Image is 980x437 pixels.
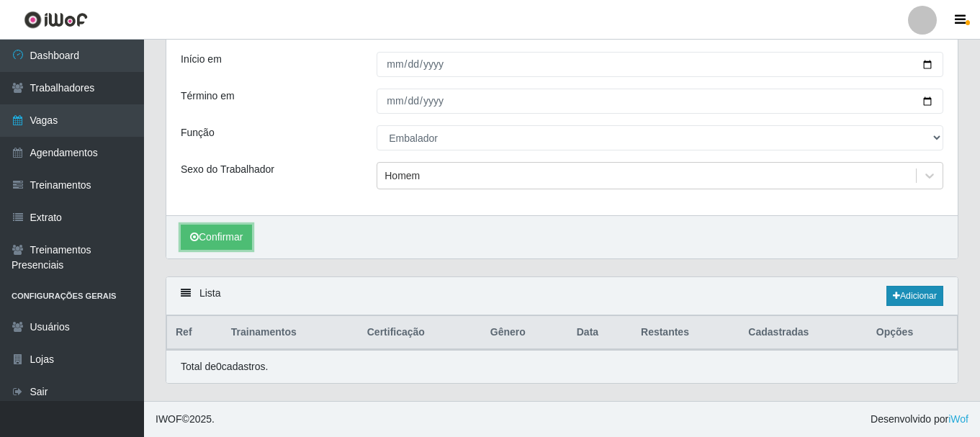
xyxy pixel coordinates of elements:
label: Início em [181,52,222,67]
input: 00/00/0000 [377,89,943,114]
th: Data [568,316,632,350]
a: Adicionar [886,286,943,306]
label: Função [181,125,215,140]
th: Certificação [359,316,482,350]
div: Homem [385,168,420,184]
span: © 2025 . [156,412,215,427]
span: Desenvolvido por [871,412,968,427]
th: Gênero [482,316,568,350]
th: Ref [167,316,222,350]
img: CoreUI Logo [24,11,88,29]
input: 00/00/0000 [377,52,943,77]
div: Lista [166,277,958,315]
label: Sexo do Trabalhador [181,162,274,177]
th: Cadastradas [740,316,867,350]
label: Término em [181,89,235,104]
p: Total de 0 cadastros. [181,359,268,374]
th: Trainamentos [222,316,359,350]
th: Restantes [632,316,740,350]
a: iWof [948,413,968,425]
button: Confirmar [181,225,252,250]
span: IWOF [156,413,182,425]
th: Opções [868,316,958,350]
